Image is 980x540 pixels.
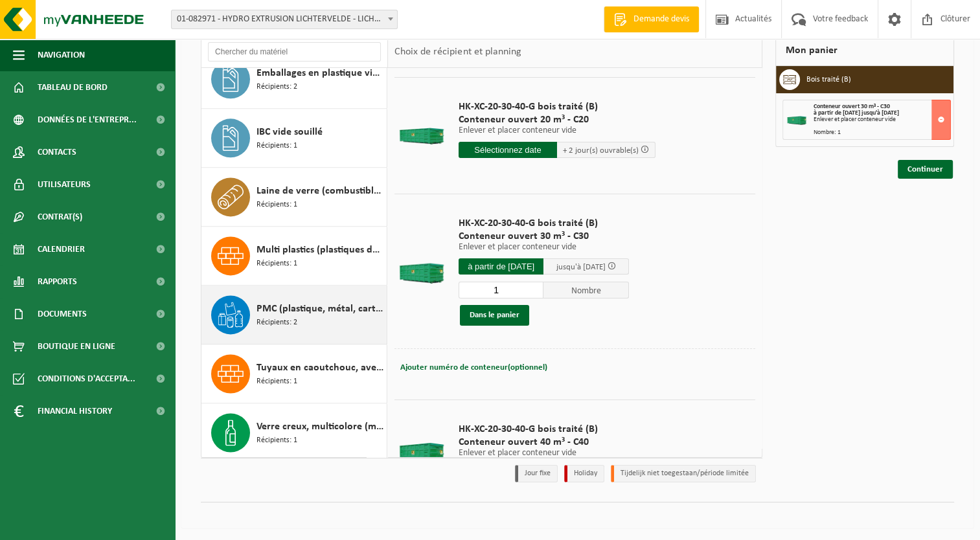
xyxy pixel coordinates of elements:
[38,136,76,168] span: Contacts
[38,363,135,395] span: Conditions d'accepta...
[201,227,387,286] button: Multi plastics (plastiques durs/cerclages/EPS/film naturel/film mélange/PMC) Récipients: 1
[459,449,655,458] p: Enlever et placer conteneur vide
[256,434,297,447] span: Récipients: 1
[630,13,692,26] span: Demande devis
[256,140,297,152] span: Récipients: 1
[459,126,655,135] p: Enlever et placer conteneur vide
[201,344,387,403] button: Tuyaux en caoutchouc, avec métal Récipients: 1
[459,423,655,436] span: HK-XC-20-30-40-G bois traité (B)
[256,258,297,270] span: Récipients: 1
[256,81,297,93] span: Récipients: 2
[256,242,383,258] span: Multi plastics (plastiques durs/cerclages/EPS/film naturel/film mélange/PMC)
[256,183,383,199] span: Laine de verre (combustibles)
[38,330,115,363] span: Boutique en ligne
[38,395,112,427] span: Financial History
[256,317,297,329] span: Récipients: 2
[814,117,950,123] div: Enlever et placer conteneur vide
[38,104,137,136] span: Données de l'entrepr...
[459,230,629,243] span: Conteneur ouvert 30 m³ - C30
[256,124,323,140] span: IBC vide souillé
[38,298,87,330] span: Documents
[201,109,387,168] button: IBC vide souillé Récipients: 1
[201,286,387,344] button: PMC (plastique, métal, carton boisson) (industriel) Récipients: 2
[459,217,629,230] span: HK-XC-20-30-40-G bois traité (B)
[898,160,953,179] a: Continuer
[814,103,890,110] span: Conteneur ouvert 30 m³ - C30
[459,142,557,158] input: Sélectionnez date
[38,168,91,201] span: Utilisateurs
[604,6,699,32] a: Demande devis
[814,129,950,136] div: Nombre: 1
[459,243,629,252] p: Enlever et placer conteneur vide
[515,465,558,482] li: Jour fixe
[388,36,527,68] div: Choix de récipient et planning
[256,65,383,81] span: Emballages en plastique vides souillés par des substances dangereuses
[459,436,655,449] span: Conteneur ouvert 40 m³ - C40
[38,71,108,104] span: Tableau de bord
[563,146,639,155] span: + 2 jour(s) ouvrable(s)
[38,39,85,71] span: Navigation
[399,359,549,377] button: Ajouter numéro de conteneur(optionnel)
[611,465,756,482] li: Tijdelijk niet toegestaan/période limitée
[172,10,397,28] span: 01-082971 - HYDRO EXTRUSION LICHTERVELDE - LICHTERVELDE
[208,42,381,62] input: Chercher du matériel
[543,282,629,298] span: Nombre
[256,301,383,317] span: PMC (plastique, métal, carton boisson) (industriel)
[564,465,604,482] li: Holiday
[38,265,77,298] span: Rapports
[201,168,387,227] button: Laine de verre (combustibles) Récipients: 1
[400,363,547,372] span: Ajouter numéro de conteneur(optionnel)
[459,113,655,126] span: Conteneur ouvert 20 m³ - C20
[201,50,387,109] button: Emballages en plastique vides souillés par des substances dangereuses Récipients: 2
[814,109,899,117] strong: à partir de [DATE] jusqu'à [DATE]
[775,35,954,66] div: Mon panier
[459,100,655,113] span: HK-XC-20-30-40-G bois traité (B)
[256,360,383,376] span: Tuyaux en caoutchouc, avec métal
[459,258,544,275] input: Sélectionnez date
[806,69,851,90] h3: Bois traité (B)
[460,305,529,326] button: Dans le panier
[556,263,606,271] span: jusqu'à [DATE]
[256,419,383,434] span: Verre creux, multicolore (ménager)
[256,199,297,211] span: Récipients: 1
[256,376,297,388] span: Récipients: 1
[171,10,398,29] span: 01-082971 - HYDRO EXTRUSION LICHTERVELDE - LICHTERVELDE
[38,201,82,233] span: Contrat(s)
[201,403,387,462] button: Verre creux, multicolore (ménager) Récipients: 1
[38,233,85,265] span: Calendrier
